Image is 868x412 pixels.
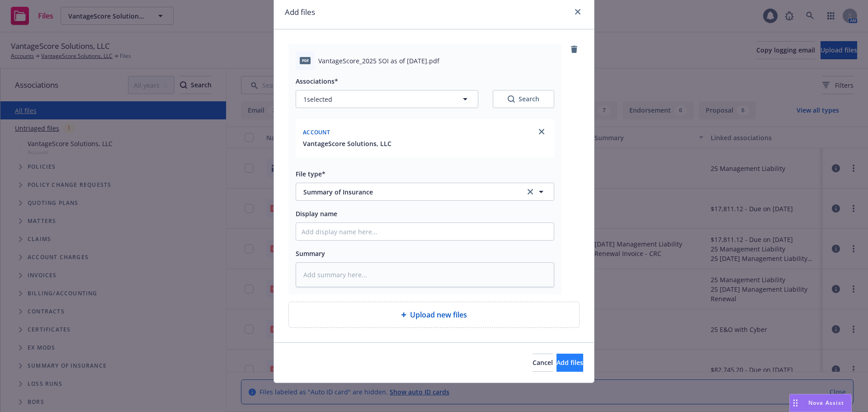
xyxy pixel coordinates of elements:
span: Summary [296,249,325,258]
span: Summary of Insurance [303,187,513,197]
span: Nova Assist [808,399,844,407]
span: 1 selected [303,95,332,104]
a: clear selection [525,186,536,197]
button: 1selected [296,90,478,108]
span: VantageScore_2025 SOI as of [DATE].pdf [318,56,439,66]
span: Upload new files [410,309,467,320]
button: Summary of Insuranceclear selection [296,183,554,201]
a: close [536,126,547,137]
button: VantageScore Solutions, LLC [303,139,392,148]
div: Upload new files [288,302,580,328]
div: Drag to move [790,394,801,412]
button: Cancel [533,354,553,372]
span: pdf [300,57,311,64]
span: Display name [296,209,337,218]
span: Add files [557,358,583,367]
span: Cancel [533,358,553,367]
div: Search [508,95,539,104]
button: SearchSearch [493,90,554,108]
button: Add files [557,354,583,372]
span: Associations* [296,77,338,85]
span: File type* [296,170,325,178]
input: Add display name here... [296,223,554,240]
a: remove [569,44,580,55]
svg: Search [508,95,515,103]
span: Account [303,128,330,136]
h1: Add files [285,6,315,18]
button: Nova Assist [789,394,852,412]
a: close [572,6,583,17]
